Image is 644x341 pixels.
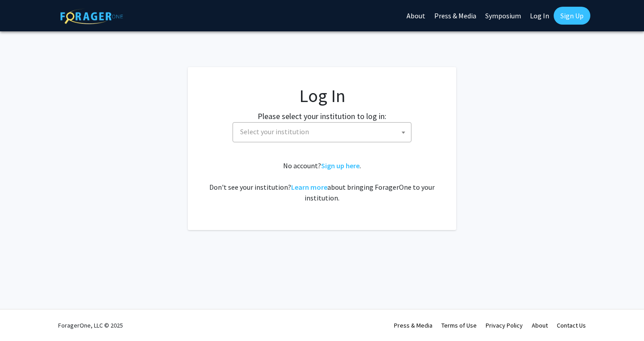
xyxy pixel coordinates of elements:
[58,310,123,341] div: ForagerOne, LLC © 2025
[206,85,438,107] h1: Log In
[258,110,386,122] label: Please select your institution to log in:
[60,9,123,24] img: ForagerOne Logo
[233,122,411,142] span: Select your institution
[240,127,309,136] span: Select your institution
[291,183,327,192] a: Learn more about bringing ForagerOne to your institution
[532,321,548,329] a: About
[237,123,411,141] span: Select your institution
[441,321,477,329] a: Terms of Use
[486,321,523,329] a: Privacy Policy
[557,321,586,329] a: Contact Us
[394,321,432,329] a: Press & Media
[206,160,438,203] div: No account? . Don't see your institution? about bringing ForagerOne to your institution.
[321,161,360,170] a: Sign up here
[554,7,590,25] a: Sign Up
